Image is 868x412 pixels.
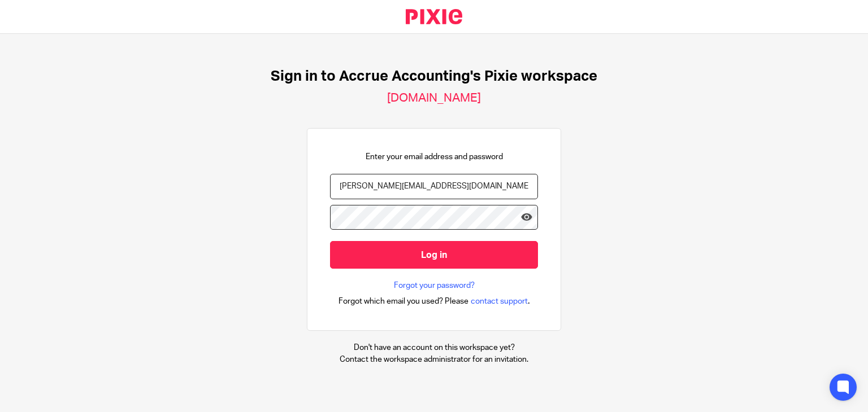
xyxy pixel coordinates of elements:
[340,354,528,365] p: Contact the workspace administrator for an invitation.
[387,91,481,106] h2: [DOMAIN_NAME]
[330,241,538,269] input: Log in
[330,174,538,199] input: name@example.com
[366,151,503,163] p: Enter your email address and password
[471,296,528,307] span: contact support
[394,280,475,291] a: Forgot your password?
[338,296,468,307] span: Forgot which email you used? Please
[338,295,530,308] div: .
[271,68,597,85] h1: Sign in to Accrue Accounting's Pixie workspace
[340,342,528,353] p: Don't have an account on this workspace yet?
